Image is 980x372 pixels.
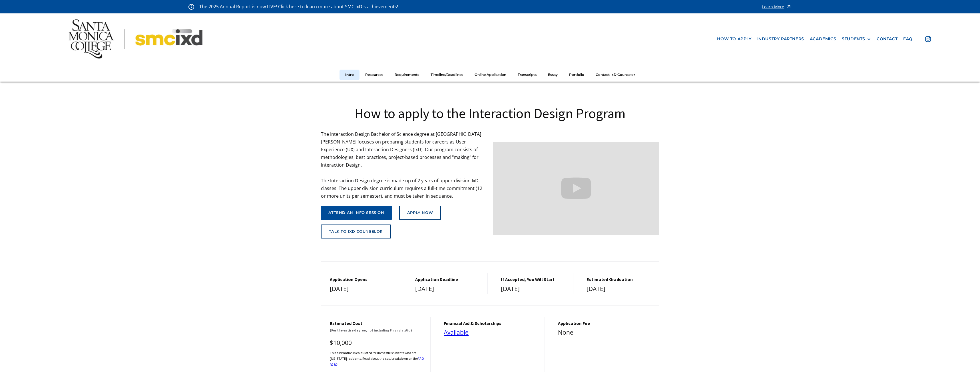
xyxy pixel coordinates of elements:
[69,19,202,58] img: Santa Monica College - SMC IxD logo
[493,142,659,235] iframe: Design your future with a Bachelor's Degree in Interaction Design from Santa Monica College
[469,70,512,80] a: Online Application
[842,37,871,41] div: STUDENTS
[415,284,482,294] div: [DATE]
[807,34,839,44] a: Academics
[558,321,653,326] h5: Application Fee
[512,70,542,80] a: Transcripts
[389,70,425,80] a: Requirements
[330,356,424,366] a: FAQ page
[330,327,425,333] h6: (For the entire degree, not including Financial Aid)
[340,70,360,80] a: Intro
[558,327,653,338] div: None
[444,328,469,336] a: Available
[329,229,383,234] div: talk to ixd counselor
[501,284,567,294] div: [DATE]
[842,37,865,41] div: STUDENTS
[321,225,391,239] a: talk to ixd counselor
[590,70,641,80] a: Contact IxD Counselor
[330,338,425,348] div: $10,000
[321,206,392,220] a: attend an info session
[587,277,653,282] h5: estimated graduation
[415,277,482,282] h5: Application Deadline
[360,70,389,80] a: Resources
[900,34,915,44] a: faq
[330,321,425,326] h5: Estimated cost
[199,3,399,11] p: The 2025 Annual Report is now LIVE! Click here to learn more about SMC IxD's achievements!
[563,70,590,80] a: Portfolio
[330,284,396,294] div: [DATE]
[786,3,792,11] img: icon - arrow - alert
[188,4,194,10] img: icon - information - alert
[444,321,539,326] h5: financial aid & Scholarships
[762,5,784,9] div: Learn More
[330,350,425,367] h6: This estimation is calculated for domestic students who are [US_STATE] residents. Read about the ...
[399,206,441,220] a: Apply Now
[542,70,563,80] a: Essay
[754,34,807,44] a: industry partners
[762,3,792,11] a: Learn More
[328,211,384,215] div: attend an info session
[925,36,931,42] img: icon - instagram
[425,70,469,80] a: Timeline/Deadlines
[321,130,487,200] p: The Interaction Design Bachelor of Science degree at [GEOGRAPHIC_DATA][PERSON_NAME] focuses on pr...
[714,34,754,44] a: how to apply
[501,277,567,282] h5: If Accepted, You Will Start
[407,211,433,215] div: Apply Now
[874,34,900,44] a: contact
[587,284,653,294] div: [DATE]
[330,277,396,282] h5: Application Opens
[321,104,659,122] h1: How to apply to the Interaction Design Program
